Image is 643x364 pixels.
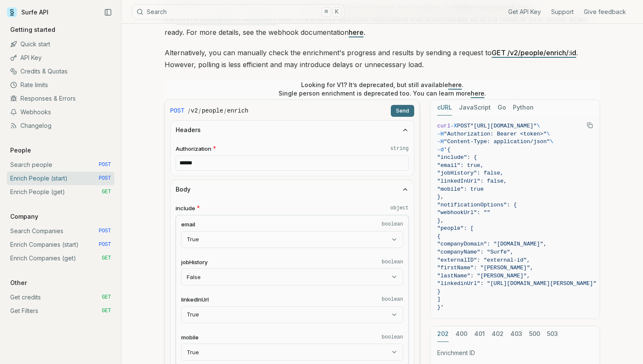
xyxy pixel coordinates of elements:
[170,107,185,115] span: POST
[199,107,201,115] span: /
[455,326,467,342] button: 400
[471,90,484,97] a: here
[7,6,48,19] a: Surfe API
[498,100,506,116] button: Go
[457,123,470,129] span: POST
[99,241,111,248] span: POST
[437,138,444,145] span: -H
[99,161,111,168] span: POST
[390,145,409,152] code: string
[537,123,540,129] span: \
[7,224,114,238] a: Search Companies POST
[7,238,114,251] a: Enrich Companies (start) POST
[583,119,596,132] button: Copy Text
[437,123,450,129] span: curl
[171,180,414,199] button: Body
[437,296,441,302] span: ]
[444,138,550,145] span: "Content-Type: application/json"
[102,308,111,314] span: GET
[437,241,546,247] span: "companyDomain": "[DOMAIN_NAME]",
[188,107,190,115] span: /
[102,255,111,262] span: GET
[227,107,248,115] code: enrich
[382,259,403,265] code: boolean
[459,100,491,116] button: JavaScript
[181,220,195,229] span: email
[450,123,457,129] span: -X
[550,138,553,145] span: \
[7,25,59,34] p: Getting started
[551,8,574,16] a: Support
[444,147,451,153] span: '{
[437,273,530,279] span: "lastName": "[PERSON_NAME]",
[584,8,626,16] a: Give feedback
[132,4,344,20] button: Search⌘K
[474,326,485,342] button: 401
[181,258,208,266] span: jobHistory
[382,221,403,228] code: boolean
[7,304,114,318] a: Get Filters GET
[102,6,114,19] button: Collapse Sidebar
[529,326,540,342] button: 500
[437,194,444,200] span: },
[390,205,409,212] code: object
[99,228,111,234] span: POST
[7,279,30,287] p: Other
[437,100,452,116] button: cURL
[437,162,484,169] span: "email": true,
[7,119,114,133] a: Changelog
[7,146,34,155] p: People
[102,189,111,195] span: GET
[171,121,414,139] button: Headers
[99,175,111,182] span: POST
[547,326,558,342] button: 503
[437,304,444,310] span: }'
[176,204,195,212] span: include
[7,65,114,78] a: Credits & Quotas
[7,158,114,172] a: Search people POST
[7,212,42,221] p: Company
[510,326,522,342] button: 403
[437,265,533,271] span: "firstName": "[PERSON_NAME]",
[448,81,462,88] a: here
[437,178,507,184] span: "linkedInUrl": false,
[437,326,449,342] button: 202
[181,333,199,341] span: mobile
[437,257,530,263] span: "externalID": "external-id",
[508,8,541,16] a: Get API Key
[437,280,596,287] span: "linkedinUrl": "[URL][DOMAIN_NAME][PERSON_NAME]"
[181,296,209,304] span: linkedInUrl
[513,100,534,116] button: Python
[349,28,364,37] a: here
[7,251,114,265] a: Enrich Companies (get) GET
[437,349,593,357] p: Enrichment ID
[7,51,114,65] a: API Key
[382,296,403,303] code: boolean
[391,105,414,117] button: Send
[382,334,403,341] code: boolean
[437,202,517,208] span: "notificationOptions": {
[191,107,198,115] code: v2
[7,105,114,119] a: Webhooks
[176,145,211,153] span: Authorization
[202,107,223,115] code: people
[437,131,444,137] span: -H
[470,123,537,129] span: "[URL][DOMAIN_NAME]"
[102,294,111,301] span: GET
[546,131,550,137] span: \
[332,7,341,17] kbd: K
[437,154,477,161] span: "include": {
[437,186,484,192] span: "mobile": true
[7,172,114,185] a: Enrich People (start) POST
[437,288,441,295] span: }
[7,78,114,92] a: Rate limits
[444,131,547,137] span: "Authorization: Bearer <token>"
[279,81,486,98] p: Looking for V1? It’s deprecated, but still available . Single person enrichment is deprecated too...
[437,147,444,153] span: -d
[7,291,114,304] a: Get credits GET
[437,217,444,224] span: },
[7,92,114,105] a: Responses & Errors
[224,107,226,115] span: /
[492,326,504,342] button: 402
[165,47,600,71] p: Alternatively, you can manually check the enrichment's progress and results by sending a request ...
